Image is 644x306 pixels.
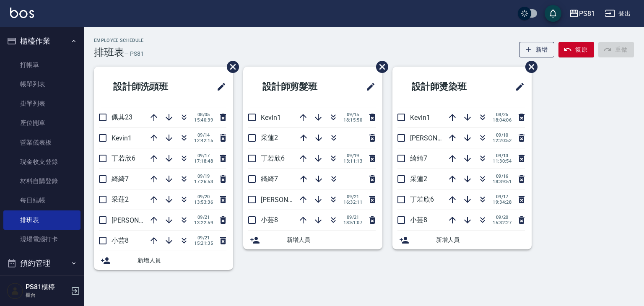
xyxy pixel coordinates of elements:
[3,274,80,296] button: 報表及分析
[3,113,80,132] a: 座位開單
[138,256,226,265] span: 新增人員
[493,117,512,123] span: 18:04:06
[194,241,213,246] span: 15:21:35
[194,153,213,158] span: 09/17
[112,113,132,121] span: 佩其23
[392,231,532,249] div: 新增人員
[112,154,135,162] span: 丁若欣6
[194,132,213,138] span: 09/14
[3,230,80,249] a: 現場電腦打卡
[3,55,80,75] a: 打帳單
[194,112,213,117] span: 08/05
[510,77,525,97] span: 修改班表的標題
[343,200,362,205] span: 16:32:11
[261,134,278,142] span: 采蓮2
[112,175,129,183] span: 綺綺7
[112,195,129,203] span: 采蓮2
[493,215,512,220] span: 09/20
[3,152,80,171] a: 現金收支登錄
[3,75,80,94] a: 帳單列表
[410,175,427,183] span: 采蓮2
[194,179,213,184] span: 17:26:53
[7,283,23,299] img: Person
[261,114,281,122] span: Kevin1
[558,42,594,57] button: 復原
[3,210,80,230] a: 排班表
[94,47,124,58] h3: 排班表
[493,200,512,205] span: 19:34:28
[519,54,539,79] span: 刪除班表
[493,138,512,143] span: 12:20:52
[261,196,315,204] span: [PERSON_NAME]3
[211,77,226,97] span: 修改班表的標題
[370,54,390,79] span: 刪除班表
[602,6,634,21] button: 登出
[194,174,213,179] span: 09/19
[3,171,80,191] a: 材料自購登錄
[519,42,555,57] button: 新增
[343,220,362,226] span: 18:51:07
[26,283,68,291] h5: PS81櫃檯
[3,252,80,274] button: 預約管理
[101,72,196,102] h2: 設計師洗頭班
[221,54,240,79] span: 刪除班表
[194,158,213,164] span: 17:18:48
[410,154,427,162] span: 綺綺7
[10,8,34,18] img: Logo
[112,236,129,244] span: 小芸8
[194,194,213,200] span: 09/20
[361,77,376,97] span: 修改班表的標題
[343,112,362,117] span: 09/15
[410,114,430,122] span: Kevin1
[3,30,80,52] button: 櫃檯作業
[343,153,362,158] span: 09/19
[26,291,68,299] p: 櫃台
[194,220,213,226] span: 13:22:59
[112,134,132,142] span: Kevin1
[194,235,213,241] span: 09/21
[343,215,362,220] span: 09/21
[343,117,362,123] span: 18:15:50
[3,191,80,210] a: 每日結帳
[493,112,512,117] span: 08/25
[410,195,434,203] span: 丁若欣6
[493,158,512,164] span: 11:30:54
[493,194,512,200] span: 09/17
[399,72,494,102] h2: 設計師燙染班
[261,216,278,224] span: 小芸8
[566,5,598,22] button: PS81
[410,134,464,142] span: [PERSON_NAME]3
[343,194,362,200] span: 09/21
[112,216,166,224] span: [PERSON_NAME]3
[493,132,512,138] span: 09/10
[124,49,144,58] h6: — PS81
[545,5,561,22] button: save
[194,138,213,143] span: 12:42:15
[94,38,144,43] h2: Employee Schedule
[493,153,512,158] span: 09/13
[493,220,512,226] span: 15:32:27
[194,200,213,205] span: 13:53:36
[194,215,213,220] span: 09/21
[493,174,512,179] span: 09/16
[3,133,80,152] a: 營業儀表板
[436,236,525,244] span: 新增人員
[3,94,80,113] a: 掛單列表
[579,8,595,19] div: PS81
[410,216,427,224] span: 小芸8
[343,158,362,164] span: 13:11:13
[250,72,345,102] h2: 設計師剪髮班
[287,236,376,244] span: 新增人員
[94,251,233,270] div: 新增人員
[261,175,278,183] span: 綺綺7
[493,179,512,184] span: 18:39:51
[194,117,213,123] span: 15:40:39
[261,154,285,162] span: 丁若欣6
[243,231,382,249] div: 新增人員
